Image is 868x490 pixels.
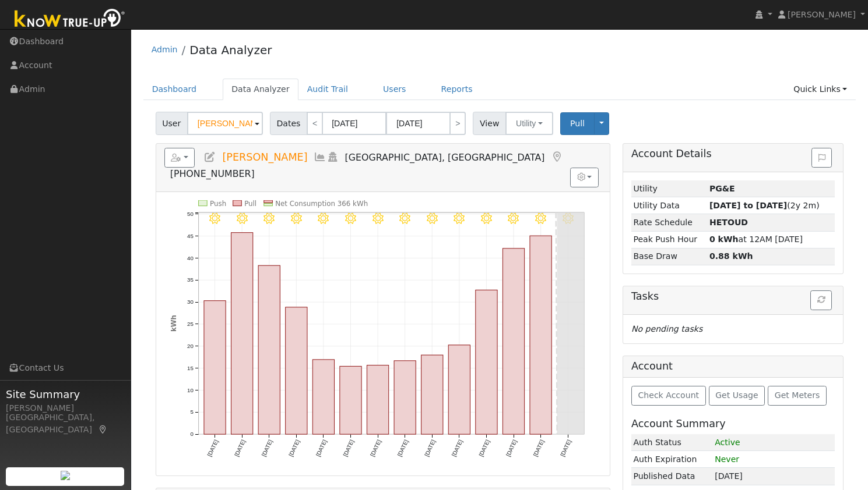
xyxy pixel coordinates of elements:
[209,213,220,224] i: 8/20 - Clear
[476,290,497,434] rect: onclick=""
[709,201,820,210] span: (2y 2m)
[231,233,252,435] rect: onclick=""
[286,307,307,434] rect: onclick=""
[9,6,131,33] img: Know True-Up
[559,439,572,457] text: [DATE]
[631,148,835,160] h5: Account Details
[204,301,226,435] rect: onclick=""
[258,265,280,434] rect: onclick=""
[631,197,707,214] td: Utility Data
[326,151,339,163] a: Login As (last Never)
[451,439,464,457] text: [DATE]
[190,409,193,415] text: 5
[775,390,820,400] span: Get Meters
[374,79,415,100] a: Users
[270,112,307,135] span: Dates
[713,451,835,468] td: Never
[631,360,673,372] h5: Account
[394,361,416,434] rect: onclick=""
[715,471,743,481] span: [DATE]
[187,233,194,239] text: 45
[399,213,410,224] i: 8/27 - MostlyClear
[236,213,247,224] i: 8/21 - MostlyClear
[98,425,108,434] a: Map
[189,43,272,57] a: Data Analyzer
[709,235,739,244] strong: 0 kWh
[156,112,188,135] span: User
[143,79,206,100] a: Dashboard
[631,468,713,485] td: Published Data
[421,355,443,434] rect: onclick=""
[811,148,832,168] button: Issue History
[709,251,753,261] strong: 0.88 kWh
[223,79,298,100] a: Data Analyzer
[810,290,832,310] button: Refresh
[187,365,194,371] text: 15
[187,321,194,327] text: 25
[788,10,856,19] span: [PERSON_NAME]
[187,112,263,135] input: Select a User
[473,112,506,135] span: View
[187,299,194,305] text: 30
[709,201,787,210] strong: [DATE] to [DATE]
[345,213,356,224] i: 8/25 - Clear
[298,79,357,100] a: Audit Trail
[532,439,546,457] text: [DATE]
[345,152,545,163] span: [GEOGRAPHIC_DATA], [GEOGRAPHIC_DATA]
[187,276,194,283] text: 35
[287,439,301,457] text: [DATE]
[307,112,323,135] a: <
[152,45,178,54] a: Admin
[709,218,748,227] strong: M
[427,213,438,224] i: 8/28 - MostlyClear
[61,471,70,480] img: retrieve
[233,439,247,457] text: [DATE]
[210,200,226,208] text: Push
[318,213,329,224] i: 8/24 - MostlyClear
[709,184,735,193] strong: ID: 17208964, authorized: 08/21/25
[502,248,524,434] rect: onclick=""
[631,434,713,451] td: Auth Status
[449,112,466,135] a: >
[768,386,827,406] button: Get Meters
[448,345,470,434] rect: onclick=""
[709,386,765,406] button: Get Usage
[244,200,256,208] text: Pull
[367,365,388,435] rect: onclick=""
[340,366,361,434] rect: onclick=""
[291,213,302,224] i: 8/23 - MostlyClear
[550,151,563,163] a: Map
[570,119,585,128] span: Pull
[454,213,465,224] i: 8/29 - MostlyClear
[631,180,707,197] td: Utility
[396,439,409,457] text: [DATE]
[315,439,328,457] text: [DATE]
[560,112,595,135] button: Pull
[369,439,382,457] text: [DATE]
[372,213,383,224] i: 8/26 - Clear
[508,213,519,224] i: 8/31 - MostlyClear
[314,151,326,163] a: Multi-Series Graph
[505,112,553,135] button: Utility
[631,418,835,430] h5: Account Summary
[631,451,713,468] td: Auth Expiration
[477,439,491,457] text: [DATE]
[713,434,835,451] td: 1
[169,315,177,332] text: kWh
[631,324,702,333] i: No pending tasks
[631,248,707,265] td: Base Draw
[631,290,835,303] h5: Tasks
[187,343,194,349] text: 20
[170,168,255,179] span: [PHONE_NUMBER]
[6,411,125,436] div: [GEOGRAPHIC_DATA], [GEOGRAPHIC_DATA]
[260,439,273,457] text: [DATE]
[206,439,219,457] text: [DATE]
[530,236,551,434] rect: onclick=""
[190,431,194,437] text: 0
[631,386,706,406] button: Check Account
[631,214,707,231] td: Rate Schedule
[187,387,194,393] text: 10
[715,390,758,400] span: Get Usage
[203,151,216,163] a: Edit User (35963)
[631,231,707,248] td: Peak Push Hour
